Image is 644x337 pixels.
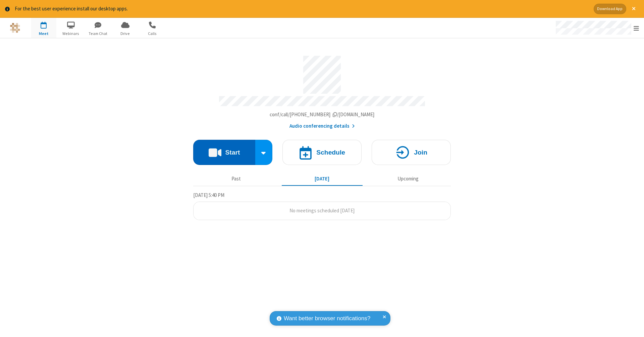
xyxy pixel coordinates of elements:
span: Webinars [58,31,84,37]
button: Start [193,140,255,165]
img: QA Selenium DO NOT DELETE OR CHANGE [10,23,20,33]
span: Copy my meeting room link [270,111,375,118]
span: Calls [140,31,165,37]
span: Want better browser notifications? [284,314,370,323]
div: Open menu [549,18,644,38]
button: Upcoming [368,173,448,185]
button: Join [372,140,451,165]
span: Drive [113,31,138,37]
button: Audio conferencing details [289,122,355,130]
span: No meetings scheduled [DATE] [289,207,355,214]
span: [DATE] 5:40 PM [193,192,224,198]
button: Close alert [629,4,639,14]
button: Past [196,173,277,185]
div: Start conference options [255,140,273,165]
section: Today's Meetings [193,191,451,220]
button: Schedule [282,140,362,165]
button: Logo [2,18,28,38]
h4: Schedule [316,149,345,156]
h4: Join [414,149,427,156]
button: [DATE] [282,173,363,185]
span: Team Chat [86,31,111,37]
button: Copy my meeting room linkCopy my meeting room link [270,111,375,119]
section: Account details [193,51,451,130]
button: Download App [594,4,626,14]
h4: Start [225,149,240,156]
span: Meet [31,31,56,37]
div: For the best user experience install our desktop apps. [15,5,589,13]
